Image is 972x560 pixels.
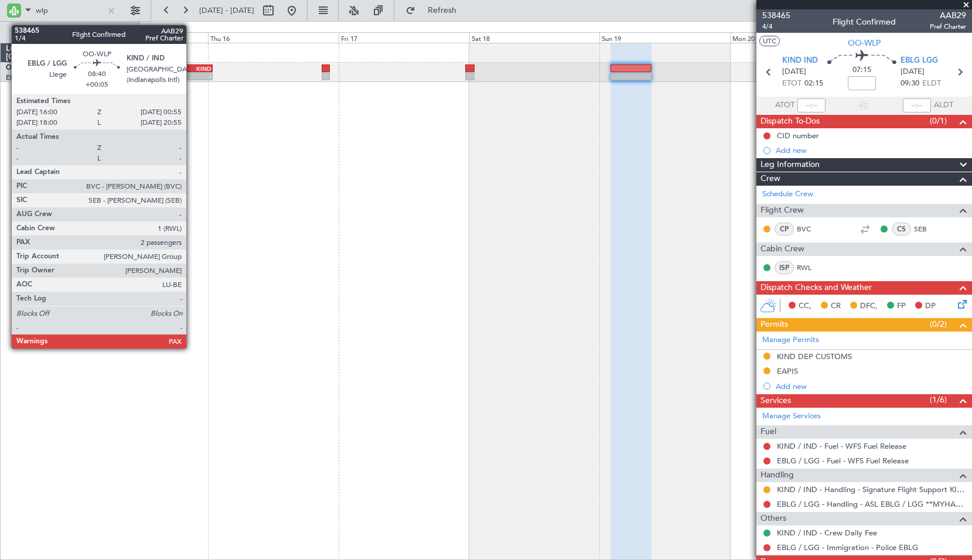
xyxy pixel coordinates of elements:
span: FP [897,301,906,312]
div: CID number [777,131,819,141]
span: Others [760,512,786,525]
span: ETOT [782,78,802,90]
span: Dispatch To-Dos [760,115,820,128]
a: EBBR/BRU [6,73,37,82]
div: KIND DEP CUSTOMS [777,351,852,361]
span: 02:15 [804,78,823,90]
span: KIND IND [782,55,818,67]
span: EBLG LGG [901,55,938,67]
span: Cabin Crew [760,243,804,256]
span: Flight Crew [760,204,804,217]
div: EAPIS [777,366,798,376]
button: Refresh [400,1,470,20]
div: Wed 15 [78,32,209,43]
span: Permits [760,318,788,332]
span: (0/1) [930,115,947,127]
div: - [165,73,189,80]
div: Mon 20 [730,32,861,43]
span: ALDT [934,100,953,111]
a: KIND / IND - Handling - Signature Flight Support KIND / IND [777,484,966,494]
span: AAB29 [930,9,966,22]
button: All Aircraft [13,23,127,42]
span: OO-WLP [848,37,881,49]
span: CC, [799,301,811,312]
div: [DATE] [142,23,162,33]
span: Crew [760,172,780,186]
span: 09:30 [901,78,919,90]
div: Sat 18 [469,32,600,43]
span: Fuel [760,425,776,439]
div: CS [892,223,911,235]
a: BVC [797,224,823,234]
span: DP [925,301,936,312]
div: Flight Confirmed [833,16,896,28]
div: EBLG [165,65,189,72]
a: RWL [797,262,823,273]
span: Pref Charter [930,22,966,32]
span: 538465 [762,9,790,22]
span: [DATE] [901,66,925,78]
div: Sun 19 [599,32,730,43]
span: Services [760,394,791,408]
span: Handling [760,469,794,482]
a: SEB [914,224,940,234]
div: Add new [776,145,966,155]
a: Manage Permits [762,334,819,346]
a: Schedule Crew [762,189,813,200]
span: ELDT [922,78,941,90]
a: EBLG / LGG - Immigration - Police EBLG [777,542,918,552]
span: 07:15 [852,64,871,76]
div: CP [775,223,794,235]
span: Dispatch Checks and Weather [760,281,872,295]
span: Refresh [418,6,467,15]
a: Manage Services [762,411,821,422]
span: (1/6) [930,394,947,406]
span: Leg Information [760,158,820,172]
div: Fri 17 [339,32,469,43]
span: OO-WLP [6,64,35,71]
input: --:-- [797,98,826,112]
span: [DATE] [782,66,806,78]
div: KIND [189,65,212,72]
a: EBLG / LGG - Fuel - WFS Fuel Release [777,456,909,466]
div: Add new [776,381,966,391]
span: (0/2) [930,318,947,330]
span: ATOT [775,100,794,111]
input: A/C (Reg. or Type) [36,2,103,19]
span: 4/4 [762,22,790,32]
a: KIND / IND - Fuel - WFS Fuel Release [777,441,906,451]
span: DFC, [860,301,878,312]
div: ISP [775,261,794,274]
a: OO-WLPGlobal 5500 [6,64,74,71]
a: EBLG / LGG - Handling - ASL EBLG / LGG **MYHANDLING** [777,499,966,509]
button: UTC [759,36,780,46]
a: KIND / IND - Crew Daily Fee [777,528,877,538]
span: CR [831,301,841,312]
div: - [189,73,212,80]
span: [DATE] - [DATE] [199,5,254,16]
span: All Aircraft [30,28,124,36]
div: Thu 16 [208,32,339,43]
